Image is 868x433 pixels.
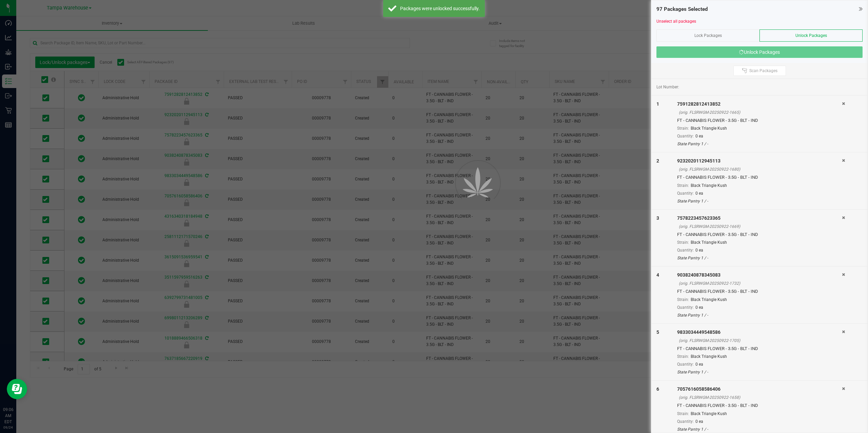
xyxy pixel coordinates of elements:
div: (orig. FLSRWGM-20250922-1658) [679,394,842,400]
div: Packages were unlocked successfully. [400,5,480,12]
span: 2 [656,158,659,164]
span: Quantity: [677,134,694,138]
div: State Pantry 1 / - [677,198,842,204]
button: Unlock Packages [656,46,863,58]
div: State Pantry 1 / - [677,255,842,261]
span: 3 [656,215,659,221]
span: 5 [656,329,659,335]
span: Black Triangle Kush [691,354,727,359]
span: 0 ea [695,419,703,424]
div: State Pantry 1 / - [677,141,842,147]
div: (orig. FLSRWGM-20250922-1680) [679,166,842,172]
span: Scan Packages [749,68,777,73]
span: 6 [656,386,659,392]
span: Quantity: [677,191,694,196]
div: 9232020112945113 [677,157,842,165]
span: 4 [656,272,659,278]
div: FT - CANNABIS FLOWER - 3.5G - BLT - IND [677,402,842,409]
span: Lot Number: [656,84,679,90]
div: 7578223457623365 [677,215,842,222]
button: Scan Packages [733,66,786,76]
span: Black Triangle Kush [691,183,727,188]
span: 0 ea [695,191,703,196]
div: (orig. FLSRWGM-20250922-1705) [679,338,842,344]
span: Black Triangle Kush [691,297,727,302]
iframe: Resource center [7,379,27,399]
div: FT - CANNABIS FLOWER - 3.5G - BLT - IND [677,345,842,352]
div: 7591282812413852 [677,101,842,108]
div: (orig. FLSRWGM-20250922-1732) [679,280,842,286]
span: Unlock Packages [795,33,827,38]
span: Quantity: [677,362,694,367]
div: FT - CANNABIS FLOWER - 3.5G - BLT - IND [677,231,842,238]
span: Strain: [677,183,689,188]
div: FT - CANNABIS FLOWER - 3.5G - BLT - IND [677,174,842,181]
span: Quantity: [677,419,694,424]
div: (orig. FLSRWGM-20250922-1665) [679,109,842,115]
div: FT - CANNABIS FLOWER - 3.5G - BLT - IND [677,288,842,295]
div: State Pantry 1 / - [677,426,842,432]
span: Strain: [677,297,689,302]
div: 9038240878345083 [677,272,842,279]
span: Strain: [677,240,689,245]
span: Black Triangle Kush [691,126,727,131]
span: 0 ea [695,134,703,138]
span: 0 ea [695,305,703,310]
div: (orig. FLSRWGM-20250922-1669) [679,223,842,230]
div: State Pantry 1 / - [677,369,842,375]
span: Strain: [677,354,689,359]
div: 7057616058586406 [677,386,842,393]
span: Quantity: [677,305,694,310]
span: 0 ea [695,248,703,253]
span: Strain: [677,126,689,131]
span: Black Triangle Kush [691,240,727,245]
span: 0 ea [695,362,703,367]
div: State Pantry 1 / - [677,312,842,318]
span: Strain: [677,411,689,416]
a: Unselect all packages [656,19,696,24]
span: Quantity: [677,248,694,253]
span: Black Triangle Kush [691,411,727,416]
span: Lock Packages [694,33,722,38]
span: 1 [656,101,659,107]
div: FT - CANNABIS FLOWER - 3.5G - BLT - IND [677,117,842,124]
div: 9833034449548586 [677,329,842,336]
